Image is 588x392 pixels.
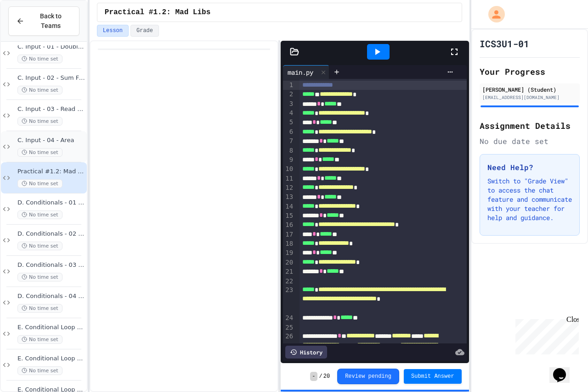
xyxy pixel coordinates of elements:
div: 20 [283,258,294,267]
div: 13 [283,193,294,202]
div: 2 [283,90,294,99]
div: [PERSON_NAME] (Student) [482,85,577,94]
button: Back to Teams [8,6,79,36]
span: No time set [17,304,62,313]
div: 5 [283,118,294,127]
span: Submit Answer [411,373,454,380]
span: C. Input - 04 - Area [17,137,85,144]
div: 22 [283,277,294,286]
span: No time set [17,148,62,157]
span: No time set [17,179,62,188]
iframe: chat widget [512,315,579,354]
span: D. Conditionals - 02 - Max Integer [17,230,85,238]
div: 11 [283,174,294,183]
div: 16 [283,221,294,230]
span: D. Conditionals - 04 - Max of Three Integers [17,293,85,300]
div: 14 [283,202,294,211]
div: 15 [283,211,294,221]
span: E. Conditional Loop - 02 - Count Down by 1 [17,355,85,363]
span: No time set [17,335,62,344]
span: Practical #1.2: Mad Libs [17,168,85,176]
div: 10 [283,165,294,174]
span: No time set [17,366,62,375]
span: No time set [17,273,62,282]
div: 21 [283,267,294,276]
span: No time set [17,117,62,126]
div: 3 [283,99,294,109]
span: No time set [17,55,62,63]
div: 24 [283,314,294,323]
button: Lesson [97,25,129,37]
div: No due date set [480,136,580,147]
div: 17 [283,230,294,239]
div: 23 [283,286,294,314]
div: My Account [479,4,507,25]
h3: Need Help? [487,162,572,173]
span: / [319,373,322,380]
span: C. Input - 02 - Sum Four Integers [17,74,85,82]
span: D. Conditionals - 03 - Even or Odd [17,261,85,269]
h2: Assignment Details [480,119,580,132]
span: C. Input - 03 - Read Name [17,105,85,113]
span: D. Conditionals - 01 - Old Enough to Drive? [17,199,85,207]
button: Submit Answer [404,369,462,384]
span: C. Input - 01 - Double The Number [17,43,85,51]
p: Switch to "Grade View" to access the chat feature and communicate with your teacher for help and ... [487,177,572,222]
div: 19 [283,248,294,258]
span: Practical #1.2: Mad Libs [105,7,210,18]
span: 20 [323,373,330,380]
div: 8 [283,146,294,155]
div: 6 [283,127,294,137]
span: Back to Teams [30,11,72,31]
div: 4 [283,109,294,118]
div: 1 [283,81,294,90]
button: Grade [130,25,159,37]
div: Chat with us now!Close [4,4,63,58]
div: 9 [283,155,294,165]
span: No time set [17,86,62,94]
button: Review pending [337,369,399,384]
h2: Your Progress [480,65,580,78]
div: History [285,346,327,359]
iframe: chat widget [549,355,579,383]
span: No time set [17,242,62,250]
div: main.py [283,67,318,77]
span: - [310,372,317,381]
div: main.py [283,65,329,79]
div: 25 [283,323,294,332]
span: No time set [17,210,62,219]
h1: ICS3U1-01 [480,37,529,50]
div: 7 [283,137,294,146]
div: 18 [283,239,294,248]
div: [EMAIL_ADDRESS][DOMAIN_NAME] [482,94,577,101]
span: E. Conditional Loop - 01 - Count Up by 1 [17,324,85,331]
div: 12 [283,183,294,193]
